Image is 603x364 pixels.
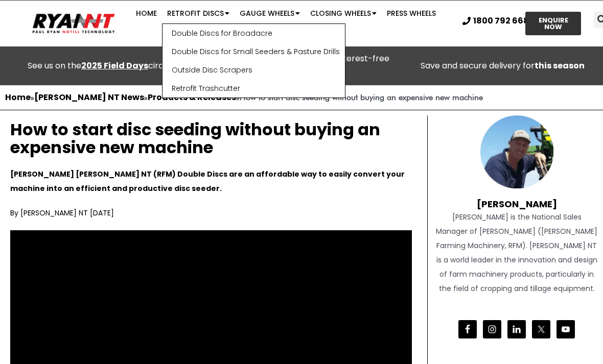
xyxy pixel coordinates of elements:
[5,92,483,102] span: » » »
[10,167,412,196] p: [PERSON_NAME] [PERSON_NAME] NT (RFM) Double Discs are an affordable way to easily convert your ma...
[163,24,345,42] a: Double Discs for Broadacre
[535,17,572,30] span: ENQUIRE NOW
[117,3,455,44] nav: Menu
[31,10,117,37] img: Ryan NT logo
[148,91,236,103] a: Products & Releases
[163,79,345,98] a: Retrofit Trashcutter
[34,91,144,103] a: [PERSON_NAME] NT News
[5,91,31,103] a: Home
[435,188,598,210] h4: [PERSON_NAME]
[240,92,483,102] strong: How to start disc seeding without buying an expensive new machine
[81,60,148,71] a: 2025 Field Days
[131,3,162,23] a: Home
[305,3,382,23] a: Closing Wheels
[382,3,441,23] a: Press Wheels
[462,17,529,25] a: 1800 792 668
[162,23,345,98] ul: Retrofit Discs
[473,17,529,25] span: 1800 792 668
[407,59,598,73] p: Save and secure delivery for
[525,12,581,35] a: ENQUIRE NOW
[10,206,412,220] p: By [PERSON_NAME] NT [DATE]
[5,59,196,73] div: See us on the circuit
[163,42,345,61] a: Double Discs for Small Seeders & Pasture Drills
[235,3,305,23] a: Gauge Wheels
[535,60,585,71] strong: this season
[10,120,412,156] h1: How to start disc seeding without buying an expensive new machine
[435,210,598,296] div: [PERSON_NAME] is the National Sales Manager of [PERSON_NAME] ([PERSON_NAME] Farming Machinery, RF...
[162,3,235,23] a: Retrofit Discs
[163,61,345,79] a: Outside Disc Scrapers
